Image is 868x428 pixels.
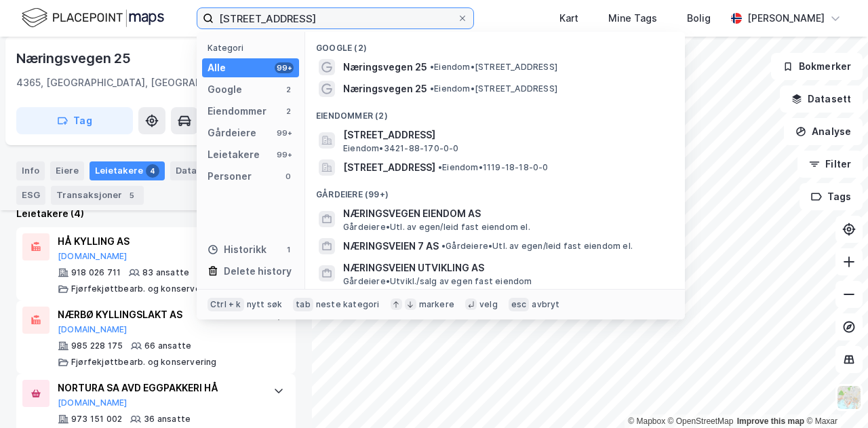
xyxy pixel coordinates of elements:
div: 0 [283,171,294,182]
span: • [441,241,446,251]
div: ESG [16,186,45,205]
div: Fjørfekjøttbearb. og konservering [71,357,217,368]
a: Improve this map [737,416,804,426]
div: 66 ansatte [144,341,191,351]
div: Eiendommer [208,103,267,119]
div: 2 [283,84,294,95]
div: 918 026 711 [71,267,121,278]
div: 99+ [275,62,294,73]
button: Filter [797,151,863,178]
div: Bolig [687,10,711,26]
button: Datasett [780,85,863,113]
div: 4 [146,164,159,178]
span: Gårdeiere • Utl. av egen/leid fast eiendom el. [441,241,633,252]
div: 985 228 175 [71,341,123,351]
div: Leietakere [90,161,165,180]
div: 99+ [275,128,294,138]
a: Mapbox [628,416,665,426]
div: Datasett [170,161,221,180]
div: Gårdeiere [208,125,256,141]
div: 1 [283,244,294,255]
button: Tag [16,107,133,134]
span: Eiendom • [STREET_ADDRESS] [430,83,557,94]
span: Næringsvegen 25 [343,59,427,75]
div: 5 [125,189,138,202]
div: Ctrl + k [208,298,244,311]
div: nytt søk [247,299,283,310]
div: 4365, [GEOGRAPHIC_DATA], [GEOGRAPHIC_DATA] [16,75,250,91]
input: Søk på adresse, matrikkel, gårdeiere, leietakere eller personer [214,8,457,28]
span: Gårdeiere • Utvikl./salg av egen fast eiendom [343,276,532,287]
div: Fjørfekjøttbearb. og konservering [71,284,217,294]
span: • [430,62,434,72]
div: Eiendommer (2) [305,100,685,124]
div: [PERSON_NAME] [747,10,825,26]
div: tab [293,298,313,311]
div: Mine Tags [608,10,657,26]
span: Gårdeiere • Utl. av egen/leid fast eiendom el. [343,222,530,233]
div: 99+ [275,149,294,160]
div: NÆRBØ KYLLINGSLAKT AS [58,307,260,323]
div: markere [419,299,454,310]
div: 2 [283,106,294,117]
div: Alle [208,60,226,76]
button: Analyse [784,118,863,145]
div: Info [16,161,45,180]
div: Kontrollprogram for chat [800,363,868,428]
div: 973 151 002 [71,414,122,425]
div: Transaksjoner [51,186,144,205]
span: Eiendom • 3421-88-170-0-0 [343,143,459,154]
div: Leietakere (4) [16,206,296,222]
div: 36 ansatte [144,414,191,425]
span: [STREET_ADDRESS] [343,159,435,176]
div: 83 ansatte [142,267,189,278]
div: NORTURA SA AVD EGGPAKKERI HÅ [58,380,260,396]
button: [DOMAIN_NAME] [58,324,127,335]
button: [DOMAIN_NAME] [58,397,127,408]
div: Eiere [50,161,84,180]
div: Kart [559,10,578,26]
div: Historikk [208,241,267,258]
div: avbryt [532,299,559,310]
div: velg [479,299,498,310]
div: Næringsvegen 25 [16,47,134,69]
div: Personer [208,168,252,184]
div: esc [509,298,530,311]
span: NÆRINGSVEGEN EIENDOM AS [343,206,669,222]
span: NÆRINGSVEIEN 7 AS [343,238,439,254]
div: Kategori [208,43,299,53]
span: Næringsvegen 25 [343,81,427,97]
span: NÆRINGSVEIEN UTVIKLING AS [343,260,669,276]
div: Gårdeiere (99+) [305,178,685,203]
div: Leietakere [208,147,260,163]
button: Tags [800,183,863,210]
span: Eiendom • [STREET_ADDRESS] [430,62,557,73]
a: OpenStreetMap [668,416,734,426]
button: Bokmerker [771,53,863,80]
span: Eiendom • 1119-18-18-0-0 [438,162,549,173]
iframe: Chat Widget [800,363,868,428]
span: • [438,162,442,172]
div: Google [208,81,242,98]
div: Delete history [224,263,292,279]
span: • [430,83,434,94]
div: neste kategori [316,299,380,310]
img: logo.f888ab2527a4732fd821a326f86c7f29.svg [22,6,164,30]
div: Google (2) [305,32,685,56]
div: HÅ KYLLING AS [58,233,260,250]
span: [STREET_ADDRESS] [343,127,669,143]
button: [DOMAIN_NAME] [58,251,127,262]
